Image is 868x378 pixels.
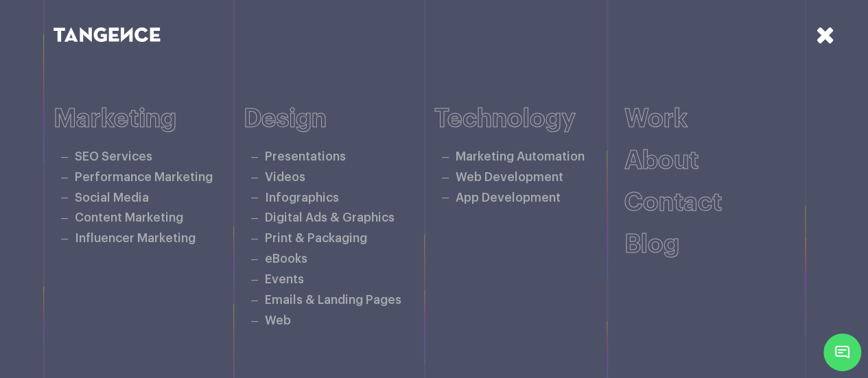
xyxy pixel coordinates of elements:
[54,105,244,133] h6: Marketing
[75,233,196,244] a: Influencer Marketing
[456,192,561,204] a: App Development
[265,192,339,204] a: Infographics
[434,105,625,133] h6: Technology
[75,151,152,163] a: SEO Services
[265,212,395,224] a: Digital Ads & Graphics
[75,172,213,183] a: Performance Marketing
[265,294,401,306] a: Emails & Landing Pages
[624,190,722,215] a: Contact
[265,315,291,327] a: Web
[265,151,346,163] a: Presentations
[456,151,585,163] a: Marketing Automation
[624,106,688,132] a: Work
[265,253,307,265] a: eBooks
[265,274,304,285] a: Events
[75,212,183,224] a: Content Marketing
[244,105,434,133] h6: Design
[456,172,563,183] a: Web Development
[265,172,305,183] a: Videos
[265,233,367,244] a: Print & Packaging
[624,232,679,257] a: Blog
[624,148,699,174] a: About
[75,192,149,204] a: Social Media
[823,333,861,371] span: Chat Widget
